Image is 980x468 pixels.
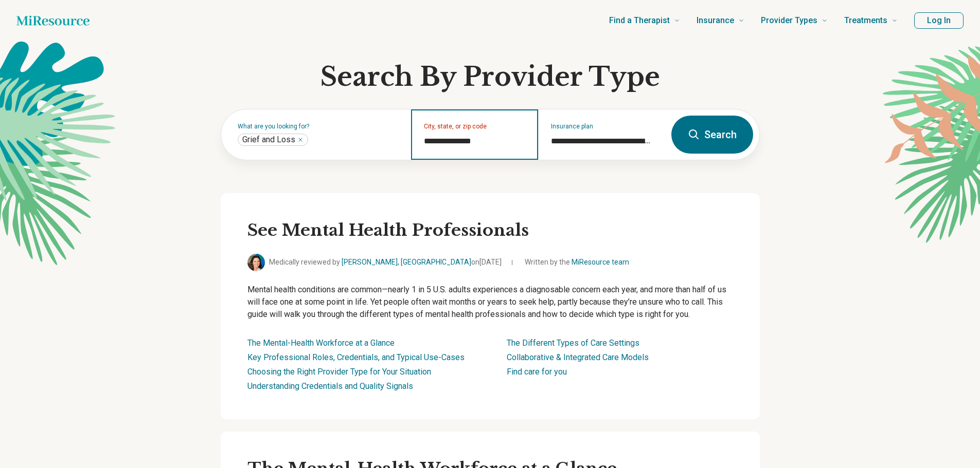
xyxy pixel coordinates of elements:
[507,367,567,377] a: Find care for you
[269,257,502,268] span: Medically reviewed by
[671,116,753,154] button: Search
[572,258,629,266] a: MiResource team
[342,258,471,266] a: [PERSON_NAME], [GEOGRAPHIC_DATA]
[238,123,399,129] label: What are you looking for?
[507,352,649,362] a: Collaborative & Integrated Care Models
[247,352,465,362] a: Key Professional Roles, Credentials, and Typical Use-Cases
[238,134,308,146] div: Grief and Loss
[221,62,760,92] h1: Search By Provider Type
[247,381,413,391] a: Understanding Credentials and Quality Signals
[609,13,670,28] span: Find a Therapist
[297,137,304,143] button: Grief and Loss
[844,13,887,28] span: Treatments
[761,13,817,28] span: Provider Types
[247,220,733,241] h2: See Mental Health Professionals
[242,135,295,145] span: Grief and Loss
[507,338,639,348] a: The Different Types of Care Settings
[247,284,733,321] p: Mental health conditions are common—nearly 1 in 5 U.S. adults experiences a diagnosable concern e...
[914,12,964,29] button: Log In
[697,13,734,28] span: Insurance
[247,367,431,377] a: Choosing the Right Provider Type for Your Situation
[525,257,629,268] span: Written by the
[16,10,90,31] a: Home page
[247,338,395,348] a: The Mental-Health Workforce at a Glance
[471,258,502,266] span: on [DATE]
